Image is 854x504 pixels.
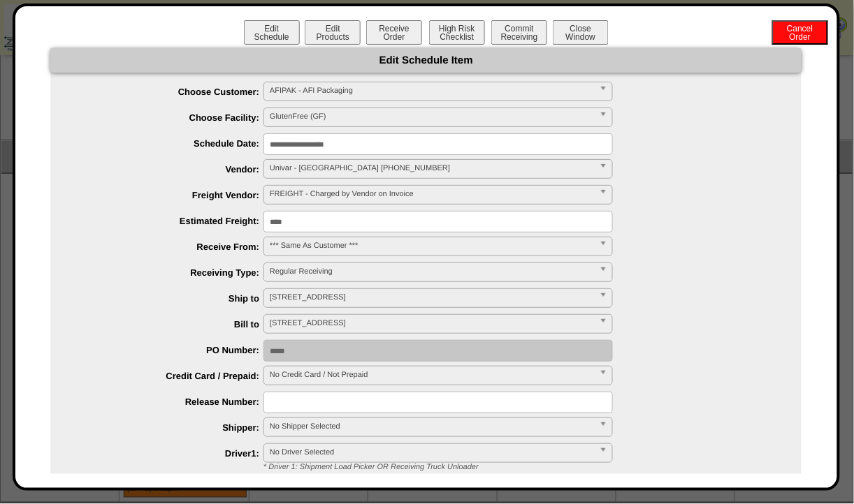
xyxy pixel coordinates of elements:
label: Choose Facility: [78,112,263,123]
label: Vendor: [78,164,263,175]
button: High RiskChecklist [429,20,485,45]
a: CloseWindow [551,31,610,42]
span: FREIGHT - Charged by Vendor on Invoice [270,186,594,202]
label: Estimated Freight: [78,216,263,226]
label: Credit Card / Prepaid: [78,371,263,381]
div: * Driver 1: Shipment Load Picker OR Receiving Truck Unloader [253,463,802,471]
button: EditSchedule [244,20,300,45]
label: Choose Customer: [78,87,263,97]
span: No Credit Card / Not Prepaid [270,366,594,383]
span: [STREET_ADDRESS] [270,289,594,306]
label: Receiving Type: [78,267,263,278]
label: Schedule Date: [78,138,263,149]
label: PO Number: [78,345,263,355]
button: CancelOrder [772,20,828,45]
button: ReceiveOrder [366,20,422,45]
a: High RiskChecklist [428,32,488,42]
span: [STREET_ADDRESS] [270,315,594,332]
span: No Shipper Selected [270,418,594,435]
label: Freight Vendor: [78,190,263,200]
span: Regular Receiving [270,263,594,280]
label: Receive From: [78,242,263,252]
button: CommitReceiving [491,20,547,45]
label: Driver1: [78,448,263,459]
span: GlutenFree (GF) [270,108,594,125]
span: AFIPAK - AFI Packaging [270,82,594,99]
button: EditProducts [305,20,361,45]
label: Release Number: [78,396,263,407]
span: Univar - [GEOGRAPHIC_DATA] [PHONE_NUMBER] [270,160,594,177]
div: Edit Schedule Item [50,48,802,73]
label: Bill to [78,319,263,329]
button: CloseWindow [553,20,609,45]
label: Ship to [78,293,263,304]
span: No Driver Selected [270,444,594,461]
label: Shipper: [78,422,263,433]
